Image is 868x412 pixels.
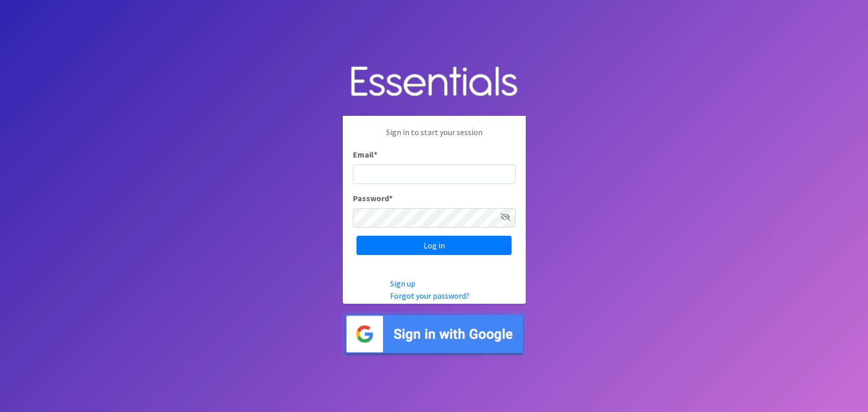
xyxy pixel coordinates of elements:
[343,56,526,108] img: Human Essentials
[353,148,377,161] label: Email
[356,236,512,255] input: Log in
[390,278,415,289] a: Sign up
[353,192,393,204] label: Password
[343,312,526,356] img: Sign in with Google
[374,149,377,160] abbr: required
[353,126,516,148] p: Sign in to start your session
[390,291,469,301] a: Forgot your password?
[389,193,393,203] abbr: required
